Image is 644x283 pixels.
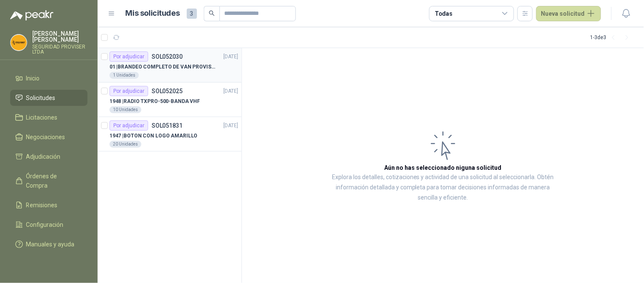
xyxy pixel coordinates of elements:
a: Licitaciones [10,109,87,126]
p: SOL052030 [152,54,183,60]
a: Solicitudes [10,90,87,106]
a: Por adjudicarSOL052030[DATE] 01 |BRANDEO COMPLETO DE VAN PROVISER1 Unidades [98,48,242,83]
span: Adjudicación [26,152,61,161]
p: 01 | BRANDEO COMPLETO DE VAN PROVISER [110,63,215,71]
a: Remisiones [10,197,87,213]
span: Licitaciones [26,113,58,122]
div: 1 Unidades [110,72,139,79]
span: Configuración [26,220,64,229]
div: Por adjudicar [110,51,148,62]
img: Logo peakr [10,10,53,20]
span: Remisiones [26,200,58,210]
a: Negociaciones [10,129,87,145]
p: SOL052025 [152,88,183,94]
p: SEGURIDAD PROVISER LTDA [32,44,87,54]
div: Todas [435,9,453,18]
a: Adjudicación [10,149,87,165]
span: Órdenes de Compra [26,172,79,190]
a: Órdenes de Compra [10,168,87,194]
div: 20 Unidades [110,141,141,148]
span: Solicitudes [26,93,56,103]
p: [DATE] [224,53,238,61]
p: 1947 | BOTON CON LOGO AMARILLO [110,132,198,140]
a: Inicio [10,70,87,86]
h1: Mis solicitudes [126,7,180,20]
p: 1948 | RADIO TXPRO-500-BANDA VHF [110,97,200,106]
p: Explora los detalles, cotizaciones y actividad de una solicitud al seleccionarla. Obtén informaci... [327,172,559,203]
p: [DATE] [224,122,238,130]
button: Nueva solicitud [536,6,601,21]
h3: Aún no has seleccionado niguna solicitud [385,163,502,172]
span: search [209,10,215,16]
span: Inicio [26,74,40,83]
a: Por adjudicarSOL051831[DATE] 1947 |BOTON CON LOGO AMARILLO20 Unidades [98,117,242,152]
span: 3 [187,9,197,19]
p: SOL051831 [152,123,183,129]
div: Por adjudicar [110,86,148,96]
span: Manuales y ayuda [26,240,75,249]
div: Por adjudicar [110,120,148,131]
img: Company Logo [11,34,27,51]
div: 10 Unidades [110,106,141,113]
a: Por adjudicarSOL052025[DATE] 1948 |RADIO TXPRO-500-BANDA VHF10 Unidades [98,83,242,117]
a: Configuración [10,217,87,233]
a: Manuales y ayuda [10,236,87,252]
div: 1 - 3 de 3 [591,31,634,44]
p: [PERSON_NAME] [PERSON_NAME] [32,31,87,43]
p: [DATE] [224,87,238,95]
span: Negociaciones [26,132,65,142]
